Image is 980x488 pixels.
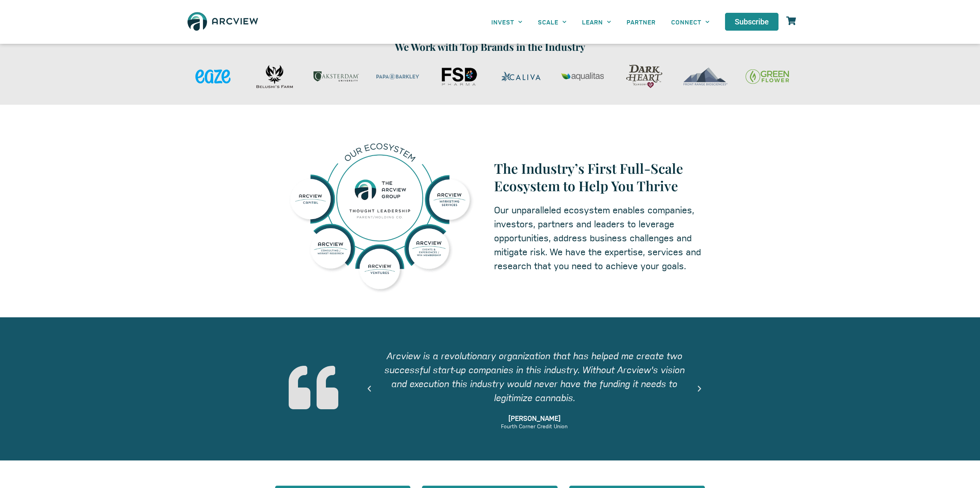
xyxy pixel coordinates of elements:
div: 8 / 22 [369,62,427,91]
div: Slides [369,341,699,437]
a: INVEST [484,13,530,31]
a: Subscribe [725,13,778,31]
div: Arcview is a revolutionary organization that has helped me create two successful start-up compani... [377,348,692,404]
div: 9 / 22 [431,62,488,91]
a: SCALE [530,13,574,31]
h1: The Industry’s First Full-Scale Ecosystem to Help You Thrive [494,159,707,195]
div: FSD Pharma 125x75 [431,62,488,91]
div: 5 / 22 [184,62,242,91]
div: Previous slide [365,385,373,393]
a: PARTNER [619,13,663,31]
div: 13 / 22 [677,62,735,91]
img: The Arcview Group [184,8,262,36]
div: 10 / 22 [492,62,550,91]
div: brand-front-range-biosciences [677,62,735,91]
div: brand-dark-heart [615,62,673,91]
nav: Menu [484,13,718,31]
span: [PERSON_NAME] [501,414,568,422]
div: brand-green-flower [739,62,796,91]
div: 7 / 22 [307,62,365,91]
a: LEARN [574,13,619,31]
div: 6 / 22 [246,62,303,91]
div: 11 / 22 [554,62,611,91]
div: Next slide [696,385,703,393]
div: Papa & Barkley 125x75 [369,62,427,91]
span: Fourth Corner Credit Union [501,422,568,429]
div: Slides [184,62,796,91]
div: Belushi's Farm 125x75 [246,62,303,91]
div: brand-aqualitas [554,62,611,91]
div: 12 / 22 [615,62,673,91]
span: Subscribe [735,18,769,26]
div: Caliva 125x75 [492,62,550,91]
div: 14 / 22 [739,62,796,91]
a: CONNECT [663,13,717,31]
div: Oaksterdam University [307,62,365,91]
h1: We Work with Top Brands in the Industry [184,39,796,54]
div: Eaze 125x75 [184,62,242,91]
div: 7 / 7 [369,341,699,437]
p: Our unparalleled ecosystem enables companies, investors, partners and leaders to leverage opportu... [494,202,707,272]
